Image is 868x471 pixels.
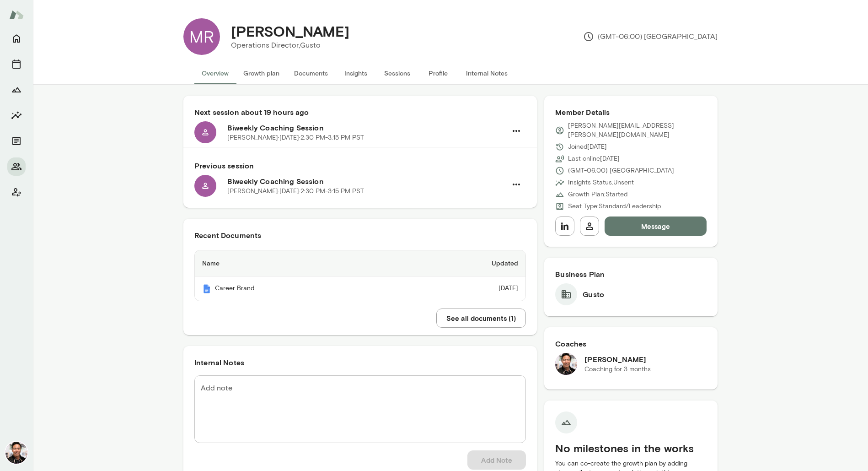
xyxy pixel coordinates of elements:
button: Growth plan [236,62,287,84]
p: (GMT-06:00) [GEOGRAPHIC_DATA] [568,166,674,175]
img: Albert Villarde [555,353,577,375]
img: Mento [9,6,24,23]
h4: [PERSON_NAME] [231,22,349,40]
p: (GMT-06:00) [GEOGRAPHIC_DATA] [583,31,718,42]
button: Growth Plan [7,81,26,99]
p: Operations Director, Gusto [231,40,349,51]
p: Seat Type: Standard/Leadership [568,202,661,211]
h6: Member Details [555,107,707,118]
h6: Internal Notes [194,357,526,368]
p: Last online [DATE] [568,154,620,163]
p: Coaching for 3 months [584,365,651,374]
button: Home [7,29,26,48]
h6: Biweekly Coaching Session [227,122,507,133]
button: Profile [418,62,459,84]
th: Updated [399,250,525,276]
h6: Recent Documents [194,230,526,241]
button: Client app [7,183,26,201]
h6: Biweekly Coaching Session [227,176,507,187]
button: Overview [194,62,236,84]
button: Sessions [7,55,26,73]
button: Internal Notes [459,62,515,84]
img: Mento [202,284,211,293]
h6: Gusto [583,289,604,300]
img: Albert Villarde [5,442,27,464]
th: Career Brand [195,276,399,301]
p: [PERSON_NAME] · [DATE] · 2:30 PM-3:15 PM PST [227,187,364,196]
h6: Next session about 19 hours ago [194,107,526,118]
p: Growth Plan: Started [568,190,627,199]
button: Insights [7,106,26,125]
button: Message [605,217,707,236]
p: [PERSON_NAME][EMAIL_ADDRESS][PERSON_NAME][DOMAIN_NAME] [568,121,707,140]
button: Members [7,157,26,176]
td: [DATE] [399,276,525,301]
button: Insights [335,62,376,84]
div: MR [183,18,220,55]
button: See all documents (1) [436,309,526,328]
h5: No milestones in the works [555,441,707,455]
h6: Business Plan [555,269,707,280]
th: Name [195,250,399,276]
p: Joined [DATE] [568,142,607,152]
h6: Previous session [194,160,526,171]
p: Insights Status: Unsent [568,178,634,187]
p: [PERSON_NAME] · [DATE] · 2:30 PM-3:15 PM PST [227,133,364,142]
button: Sessions [376,62,418,84]
button: Documents [287,62,335,84]
button: Documents [7,132,26,150]
h6: [PERSON_NAME] [584,354,651,365]
h6: Coaches [555,338,707,349]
